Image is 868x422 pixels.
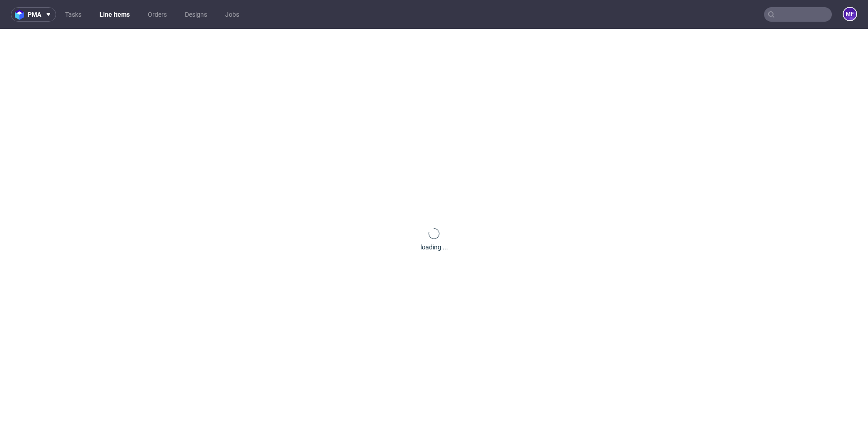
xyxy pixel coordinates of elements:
img: logo [15,9,28,20]
a: Line Items [94,7,135,22]
div: loading ... [420,243,448,252]
a: Tasks [60,7,87,22]
button: pma [11,7,56,22]
span: pma [28,11,41,18]
a: Orders [142,7,172,22]
a: Designs [179,7,212,22]
a: Jobs [220,7,245,22]
figcaption: MF [844,8,856,20]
